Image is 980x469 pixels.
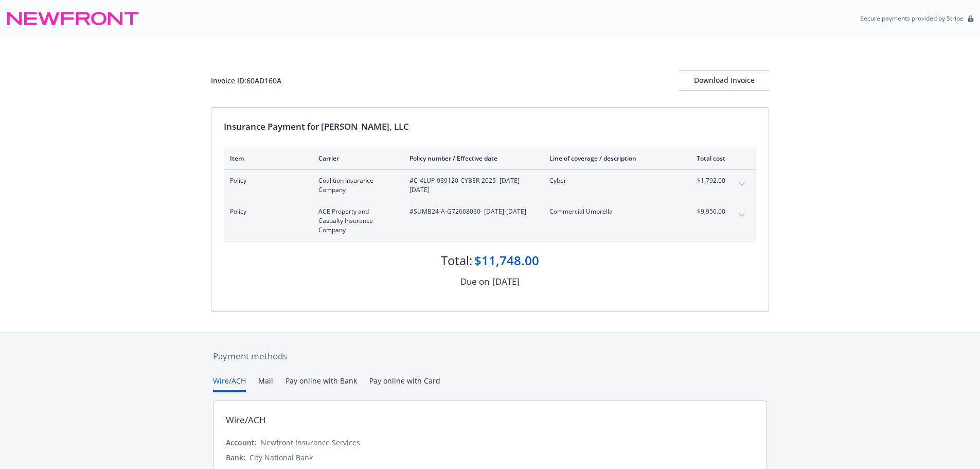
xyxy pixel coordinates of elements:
[224,201,756,241] div: PolicyACE Property and Casualty Insurance Company#SUMB24-A-G72668030- [DATE]-[DATE]Commercial Umb...
[687,207,725,216] span: $9,956.00
[230,154,302,163] div: Item
[860,14,964,23] p: Secure payments provided by Stripe
[549,207,670,216] span: Commercial Umbrella
[230,176,302,185] span: Policy
[549,176,670,185] span: Cyber
[679,71,769,90] div: Download Invoice
[213,350,767,363] div: Payment methods
[318,154,393,163] div: Carrier
[318,176,393,195] span: Coalition Insurance Company
[549,154,670,163] div: Line of coverage / description
[474,252,539,269] div: $11,748.00
[409,176,533,195] span: #C-4LUP-039120-CYBER-2025 - [DATE]-[DATE]
[261,437,360,448] div: Newfront Insurance Services
[441,252,472,269] div: Total:
[224,170,756,201] div: PolicyCoalition Insurance Company#C-4LUP-039120-CYBER-2025- [DATE]-[DATE]Cyber$1,792.00expand con...
[679,70,769,91] button: Download Invoice
[213,375,246,392] button: Wire/ACH
[687,176,725,185] span: $1,792.00
[226,452,245,463] div: Bank:
[369,375,440,392] button: Pay online with Card
[318,207,393,235] span: ACE Property and Casualty Insurance Company
[409,207,533,216] span: #SUMB24-A-G72668030 - [DATE]-[DATE]
[460,275,489,288] div: Due on
[230,207,302,216] span: Policy
[409,154,533,163] div: Policy number / Effective date
[687,154,725,163] div: Total cost
[211,75,281,86] div: Invoice ID: 60AD160A
[250,452,313,463] div: City National Bank
[734,176,750,193] button: expand content
[492,275,520,288] div: [DATE]
[286,375,357,392] button: Pay online with Bank
[226,437,257,448] div: Account:
[226,413,266,427] div: Wire/ACH
[224,120,756,133] div: Insurance Payment for [PERSON_NAME], LLC
[258,375,273,392] button: Mail
[734,207,750,223] button: expand content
